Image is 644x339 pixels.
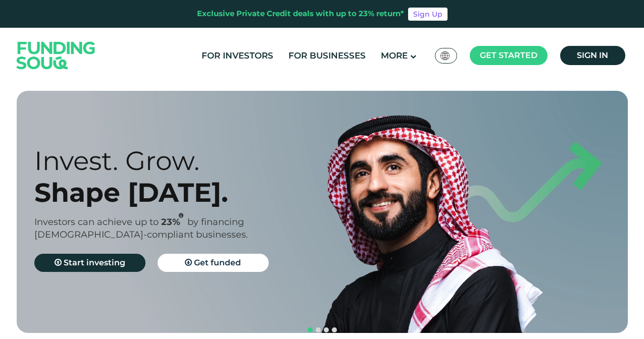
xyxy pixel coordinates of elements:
div: Invest. Grow. [34,145,340,177]
span: 23% [161,216,187,228]
span: Get started [480,50,537,60]
span: by financing [DEMOGRAPHIC_DATA]-compliant businesses. [34,216,248,240]
a: Start investing [34,254,145,272]
a: Get funded [158,254,269,272]
button: navigation [314,326,322,334]
span: Sign in [577,50,608,60]
button: navigation [330,326,338,334]
i: 23% IRR (expected) ~ 15% Net yield (expected) [179,213,183,218]
a: Sign in [560,46,625,65]
a: For Investors [199,47,276,64]
div: Shape [DATE]. [34,177,340,208]
a: Sign Up [408,8,448,21]
img: SA Flag [440,51,450,60]
span: Investors can achieve up to [34,216,159,228]
span: Get funded [194,258,241,267]
button: navigation [322,326,330,334]
div: Exclusive Private Credit deals with up to 23% return* [197,8,404,20]
a: For Businesses [286,47,368,64]
img: Logo [7,30,106,81]
span: More [381,50,408,61]
button: navigation [306,326,314,334]
span: Start investing [64,258,125,267]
